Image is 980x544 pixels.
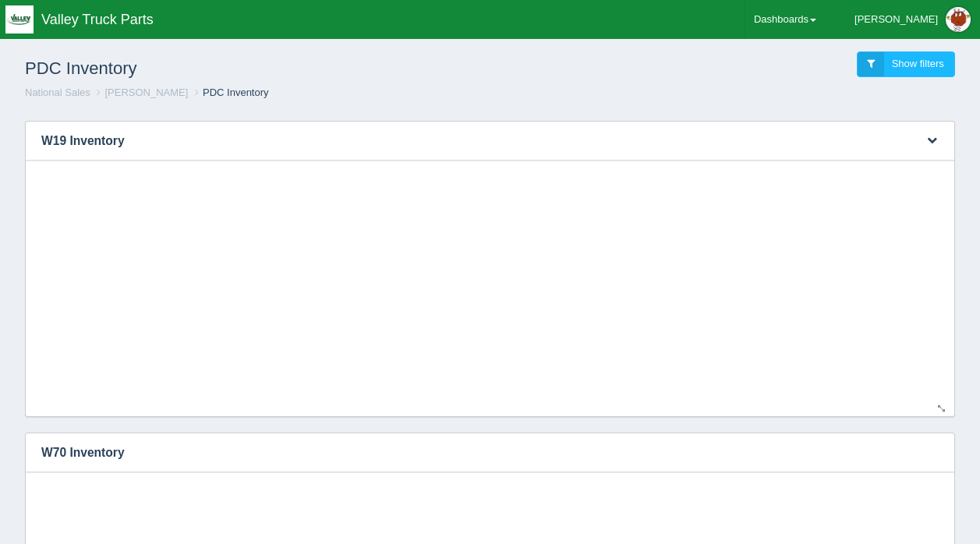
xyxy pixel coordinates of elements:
a: Show filters [857,51,955,77]
span: Valley Truck Parts [41,12,154,27]
img: Profile Picture [946,7,971,32]
a: National Sales [25,87,90,98]
a: [PERSON_NAME] [104,87,188,98]
h1: PDC Inventory [25,51,490,86]
span: Show filters [892,58,944,69]
li: PDC Inventory [191,86,269,101]
h3: W70 Inventory [26,433,931,472]
div: [PERSON_NAME] [854,4,938,35]
h3: W19 Inventory [26,122,907,161]
img: q1blfpkbivjhsugxdrfq.png [5,5,34,34]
